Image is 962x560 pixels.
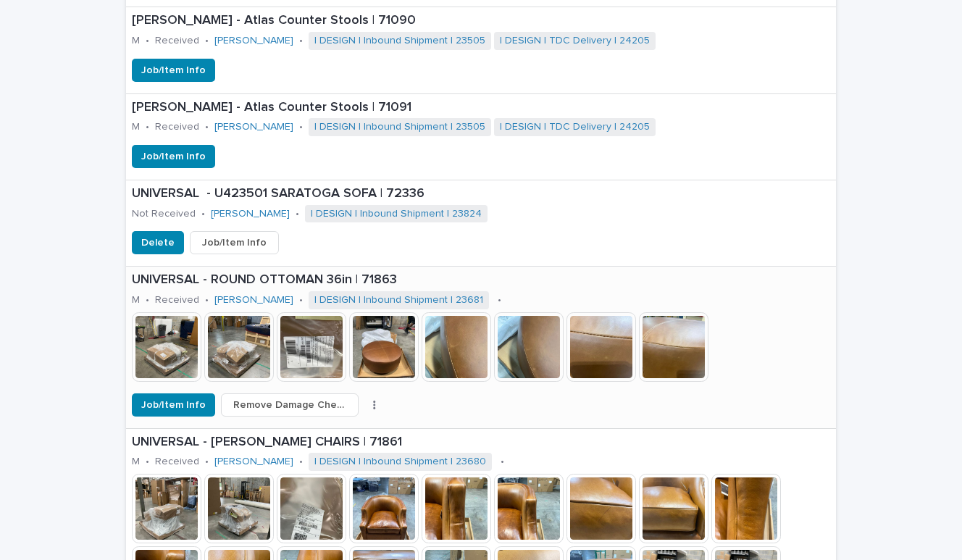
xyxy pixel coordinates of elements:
p: • [201,208,205,220]
p: • [146,456,149,468]
a: [PERSON_NAME] - Atlas Counter Stools | 71090M•Received•[PERSON_NAME] •I DESIGN | Inbound Shipment... [126,7,836,93]
p: Received [155,121,199,133]
a: I DESIGN | Inbound Shipment | 23681 [314,294,483,306]
p: [PERSON_NAME] - Atlas Counter Stools | 71091 [132,100,830,116]
a: [PERSON_NAME] [214,456,293,468]
button: Delete [132,231,184,254]
p: • [205,121,209,133]
p: • [296,208,299,220]
span: Job/Item Info [141,398,206,412]
p: • [205,294,209,306]
button: Job/Item Info [132,59,215,82]
p: Not Received [132,208,196,220]
a: I DESIGN | Inbound Shipment | 23680 [314,456,486,468]
p: Received [155,294,199,306]
button: Remove Damage Check [221,393,359,417]
span: Job/Item Info [141,149,206,164]
a: I DESIGN | Inbound Shipment | 23824 [311,208,482,220]
p: • [205,35,209,47]
p: • [146,35,149,47]
a: I DESIGN | Inbound Shipment | 23505 [314,35,485,47]
a: [PERSON_NAME] - Atlas Counter Stools | 71091M•Received•[PERSON_NAME] •I DESIGN | Inbound Shipment... [126,94,836,180]
p: • [205,456,209,468]
p: Received [155,35,199,47]
a: I DESIGN | TDC Delivery | 24205 [500,35,650,47]
button: Job/Item Info [132,145,215,168]
p: • [299,456,303,468]
p: UNIVERSAL - [PERSON_NAME] CHAIRS | 71861 [132,435,830,451]
p: M [132,456,140,468]
button: Job/Item Info [190,231,279,254]
span: Job/Item Info [141,63,206,78]
a: [PERSON_NAME] [214,121,293,133]
a: [PERSON_NAME] [211,208,290,220]
a: I DESIGN | TDC Delivery | 24205 [500,121,650,133]
p: M [132,294,140,306]
p: • [299,35,303,47]
a: [PERSON_NAME] [214,35,293,47]
p: M [132,35,140,47]
a: I DESIGN | Inbound Shipment | 23505 [314,121,485,133]
button: Job/Item Info [132,393,215,417]
p: [PERSON_NAME] - Atlas Counter Stools | 71090 [132,13,830,29]
p: UNIVERSAL - ROUND OTTOMAN 36in | 71863 [132,272,830,288]
p: • [501,456,504,468]
p: • [146,294,149,306]
a: UNIVERSAL - ROUND OTTOMAN 36in | 71863M•Received•[PERSON_NAME] •I DESIGN | Inbound Shipment | 236... [126,267,836,428]
span: Remove Damage Check [233,398,346,412]
p: • [299,294,303,306]
span: Job/Item Info [202,235,267,250]
span: Delete [141,235,175,250]
p: • [498,294,501,306]
p: UNIVERSAL - U423501 SARATOGA SOFA | 72336 [132,186,783,202]
p: • [146,121,149,133]
p: Received [155,456,199,468]
p: M [132,121,140,133]
a: [PERSON_NAME] [214,294,293,306]
p: • [299,121,303,133]
a: UNIVERSAL - U423501 SARATOGA SOFA | 72336Not Received•[PERSON_NAME] •I DESIGN | Inbound Shipment ... [126,180,836,267]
